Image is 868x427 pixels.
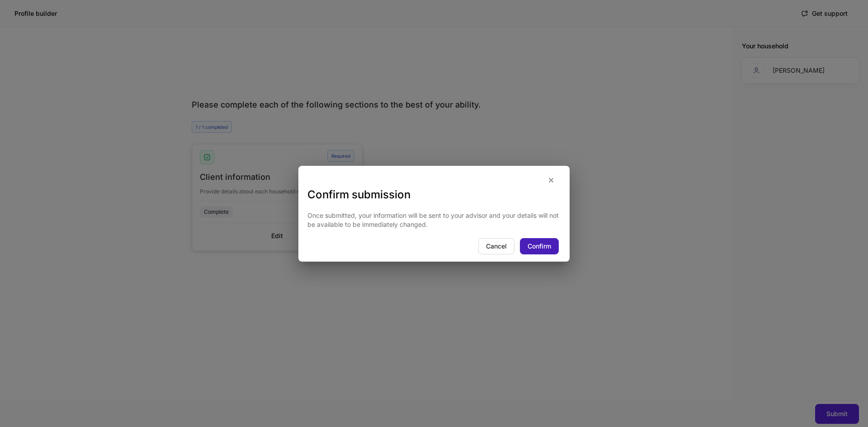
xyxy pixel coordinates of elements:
div: Cancel [486,243,507,249]
p: Once submitted, your information will be sent to your advisor and your details will not be availa... [307,211,561,229]
button: Confirm [520,238,559,254]
div: Confirm [528,243,551,249]
button: Cancel [478,238,514,254]
h3: Confirm submission [307,188,561,202]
